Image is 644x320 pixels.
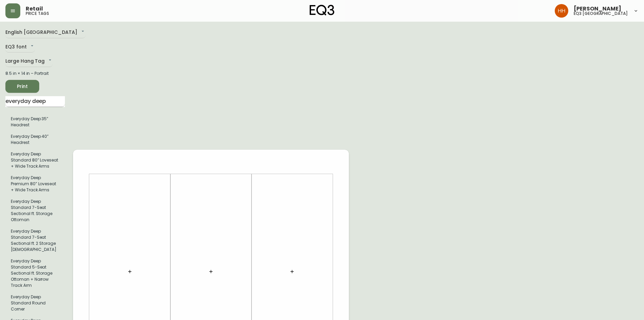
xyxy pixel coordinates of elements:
[5,291,65,315] li: Large Hang Tag
[5,42,35,53] div: EQ3 font
[5,172,65,196] li: Large Hang Tag
[20,28,93,54] div: Everyday Deep Standard 40” Chair + Wide Track Arms
[5,196,65,226] li: Large Hang Tag
[574,12,628,16] h5: eq3 [GEOGRAPHIC_DATA]
[555,4,568,18] img: 6b766095664b4c6b511bd6e414aa3971
[5,113,65,131] li: Everyday Deep 35” Headrest
[5,70,65,77] div: 8.5 in × 14 in – Portrait
[5,226,65,255] li: Large Hang Tag
[26,12,49,16] h5: price tags
[5,27,86,38] div: English [GEOGRAPHIC_DATA]
[5,255,65,291] li: Large Hang Tag
[5,96,65,107] input: Search
[574,6,621,12] span: [PERSON_NAME]
[310,5,335,16] img: logo
[11,82,34,91] span: Print
[5,80,39,93] button: Print
[5,131,65,148] li: Everyday Deep 40” Headrest
[26,6,43,12] span: Retail
[5,148,65,172] li: Large Hang Tag
[5,56,53,67] div: Large Hang Tag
